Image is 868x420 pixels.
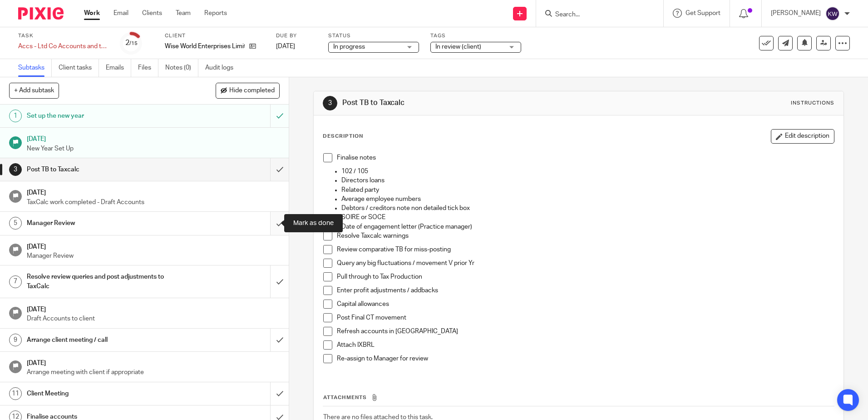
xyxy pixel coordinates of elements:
[791,100,834,107] div: Instructions
[176,9,191,18] a: Team
[341,213,833,222] p: SOIRE or SOCE
[138,59,158,77] a: Files
[165,59,198,77] a: Notes (0)
[341,185,833,195] p: Related party
[27,216,183,230] h1: Manager Review
[341,167,833,176] p: 102 / 105
[125,38,138,48] div: 2
[554,11,636,19] input: Search
[323,133,363,140] p: Description
[27,333,183,347] h1: Arrange client meeting / call
[18,42,109,51] div: Accs - Ltd Co Accounts and tax - Internal
[106,59,131,77] a: Emails
[165,42,245,51] p: Wise World Enterprises Limited
[27,240,280,251] h1: [DATE]
[337,231,833,240] p: Resolve Taxcalc warnings
[337,259,833,268] p: Query any big fluctuations / movement V prior Yr
[9,110,22,122] div: 1
[771,9,821,18] p: [PERSON_NAME]
[27,186,280,197] h1: [DATE]
[142,9,162,18] a: Clients
[9,163,22,176] div: 3
[430,32,521,40] label: Tags
[435,44,481,50] span: In review (client)
[18,59,52,77] a: Subtasks
[337,313,833,322] p: Post Final CT movement
[27,270,183,293] h1: Resolve review queries and post adjustments to TaxCalc
[9,275,22,288] div: 7
[18,32,109,40] label: Task
[204,9,227,18] a: Reports
[323,395,367,400] span: Attachments
[27,132,280,144] h1: [DATE]
[9,387,22,400] div: 11
[337,286,833,295] p: Enter profit adjustments / addbacks
[113,9,128,18] a: Email
[205,59,240,77] a: Audit logs
[333,44,365,50] span: In progress
[337,272,833,281] p: Pull through to Tax Production
[337,153,833,162] p: Finalise notes
[276,43,295,50] span: [DATE]
[771,129,834,144] button: Edit description
[27,303,280,314] h1: [DATE]
[84,9,100,18] a: Work
[342,98,598,108] h1: Post TB to Taxcalc
[337,300,833,309] p: Capital allowances
[341,204,833,213] p: Debtors / creditors note non detailed tick box
[27,251,280,260] p: Manager Review
[216,83,280,98] button: Hide completed
[165,32,265,40] label: Client
[27,387,183,400] h1: Client Meeting
[27,144,280,153] p: New Year Set Up
[9,334,22,346] div: 9
[9,217,22,230] div: 5
[337,340,833,350] p: Attach IXBRL
[341,222,833,231] p: Date of engagement letter (Practice manager)
[229,87,275,95] span: Hide completed
[9,83,59,98] button: + Add subtask
[825,6,840,21] img: svg%3E
[341,176,833,185] p: Directors loans
[328,32,419,40] label: Status
[27,163,183,176] h1: Post TB to Taxcalc
[27,198,280,207] p: TaxCalc work completed - Draft Accounts
[686,10,720,16] span: Get Support
[27,368,280,377] p: Arrange meeting with client if appropriate
[27,314,280,323] p: Draft Accounts to client
[18,7,64,20] img: Pixie
[129,41,138,46] small: /15
[27,356,280,368] h1: [DATE]
[59,59,99,77] a: Client tasks
[276,32,317,40] label: Due by
[27,109,183,123] h1: Set up the new year
[337,245,833,254] p: Review comparative TB for miss-posting
[323,96,337,110] div: 3
[337,327,833,336] p: Refresh accounts in [GEOGRAPHIC_DATA]
[341,195,833,204] p: Average employee numbers
[337,354,833,363] p: Re-assign to Manager for review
